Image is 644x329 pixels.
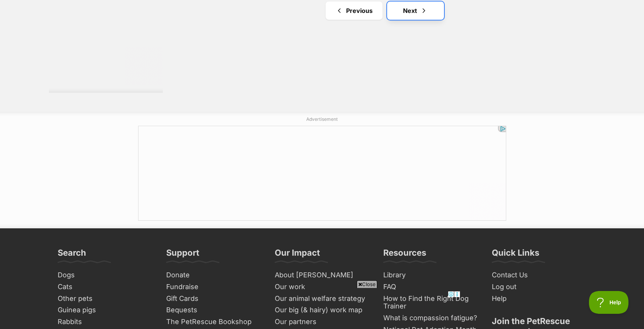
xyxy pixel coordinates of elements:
[387,2,444,20] a: Next page
[272,281,373,293] a: Our work
[138,126,506,221] iframe: Advertisement
[163,281,264,293] a: Fundraise
[55,304,156,316] a: Guinea pigs
[163,269,264,281] a: Donate
[362,0,367,6] img: adc.png
[55,269,156,281] a: Dogs
[489,269,590,281] a: Contact Us
[55,316,156,328] a: Rabbits
[163,316,264,328] a: The PetRescue Bookshop
[383,247,426,263] h3: Resources
[174,2,595,20] nav: Pagination
[163,304,264,316] a: Bequests
[184,291,460,325] iframe: Advertisement
[166,247,199,263] h3: Support
[58,247,86,263] h3: Search
[326,2,383,20] a: Previous page
[272,269,373,281] a: About [PERSON_NAME]
[55,293,156,305] a: Other pets
[163,293,264,305] a: Gift Cards
[380,269,481,281] a: Library
[489,293,590,305] a: Help
[275,247,320,263] h3: Our Impact
[55,281,156,293] a: Cats
[357,280,377,288] span: Close
[489,281,590,293] a: Log out
[492,247,539,263] h3: Quick Links
[380,281,481,293] a: FAQ
[589,291,629,314] iframe: Help Scout Beacon - Open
